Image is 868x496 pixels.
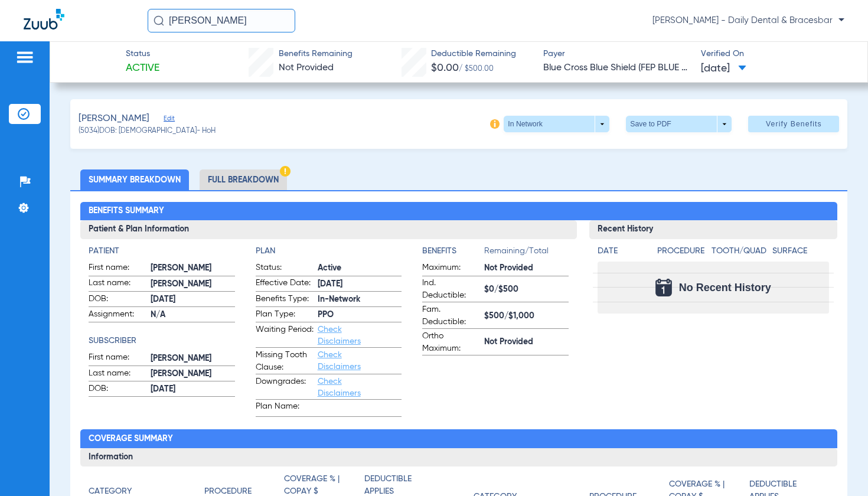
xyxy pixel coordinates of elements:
img: Search Icon [154,15,164,26]
span: Last name: [89,277,146,291]
span: Verify Benefits [766,119,822,129]
span: N/A [151,309,234,321]
span: Benefits Type: [256,293,314,307]
span: Ind. Deductible: [422,277,480,302]
span: Missing Tooth Clause: [256,349,314,374]
img: Hazard [280,166,291,177]
span: DOB: [89,293,146,307]
span: [DATE] [701,61,746,76]
span: Remaining/Total [484,245,568,262]
li: Summary Breakdown [80,169,189,190]
button: In Network [504,116,609,132]
span: Status [126,48,159,60]
span: PPO [318,309,402,321]
span: DOB: [89,383,146,397]
span: Not Provided [279,63,334,73]
span: [PERSON_NAME] [151,368,234,380]
h4: Date [598,245,647,257]
app-breakdown-title: Surface [772,245,829,262]
span: Downgrades: [256,376,314,399]
span: Deductible Remaining [431,48,516,60]
span: Fam. Deductible: [422,304,480,328]
span: [DATE] [318,278,402,291]
h4: Patient [89,245,234,257]
span: [DATE] [151,293,234,306]
span: Ortho Maximum: [422,330,480,355]
a: Check Disclaimers [318,325,361,345]
h2: Coverage Summary [80,429,837,448]
span: [PERSON_NAME] - Daily Dental & Bracesbar [652,15,844,27]
h4: Surface [772,245,829,257]
span: $500/$1,000 [484,310,568,322]
img: info-icon [490,119,500,129]
span: Maximum: [422,262,480,276]
li: Full Breakdown [200,169,287,190]
span: Effective Date: [256,277,314,291]
span: In-Network [318,293,402,306]
button: Verify Benefits [748,116,839,132]
h3: Patient & Plan Information [80,220,576,239]
span: Active [126,61,159,76]
img: Zuub Logo [24,9,64,30]
span: [DATE] [151,383,234,396]
img: hamburger-icon [15,50,34,64]
app-breakdown-title: Date [598,245,647,262]
img: Calendar [655,279,672,296]
h4: Procedure [657,245,708,257]
span: Blue Cross Blue Shield (FEP BLUE DENTAL) [543,61,691,76]
span: [PERSON_NAME] [79,112,149,126]
h2: Benefits Summary [80,202,837,221]
span: Last name: [89,367,146,381]
span: Plan Type: [256,308,314,322]
span: Edit [164,115,174,126]
span: First name: [89,262,146,276]
span: No Recent History [679,282,771,293]
span: / $500.00 [459,66,494,73]
h3: Information [80,448,837,467]
app-breakdown-title: Tooth/Quad [712,245,768,262]
span: Benefits Remaining [279,48,353,60]
iframe: Chat Widget [809,439,868,496]
button: Save to PDF [626,116,732,132]
app-breakdown-title: Benefits [422,245,484,262]
span: (5034) DOB: [DEMOGRAPHIC_DATA] - HoH [79,126,216,137]
span: Assignment: [89,308,146,322]
a: Check Disclaimers [318,377,361,397]
span: Waiting Period: [256,324,314,347]
input: Search for patients [148,9,295,32]
span: [PERSON_NAME] [151,278,234,291]
span: [PERSON_NAME] [151,262,234,275]
h3: Recent History [589,220,837,239]
span: Payer [543,48,691,60]
span: Status: [256,262,314,276]
span: Not Provided [484,336,568,348]
h4: Plan [256,245,402,257]
h4: Benefits [422,245,484,257]
a: Check Disclaimers [318,351,361,371]
span: $0.00 [431,63,459,73]
span: Plan Name: [256,400,314,416]
span: $0/$500 [484,283,568,296]
span: First name: [89,351,146,366]
span: Verified On [701,48,849,60]
h4: Tooth/Quad [712,245,768,257]
span: Active [318,262,402,275]
span: Not Provided [484,262,568,275]
span: [PERSON_NAME] [151,353,234,365]
h4: Subscriber [89,335,234,347]
app-breakdown-title: Procedure [657,245,708,262]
